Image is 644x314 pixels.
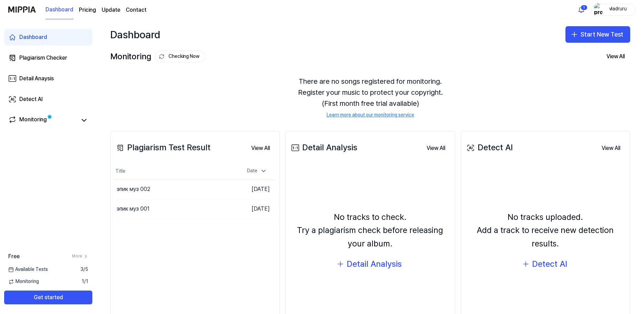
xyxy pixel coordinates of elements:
[110,68,630,127] div: There are no songs registered for monitoring. Register your music to protect your copyright. (Fir...
[80,266,88,273] span: 3 / 5
[331,256,409,272] button: Detail Analysis
[581,5,587,10] div: 1
[577,6,585,14] img: 알림
[8,252,20,261] span: Free
[327,112,414,119] a: Learn more about our monitoring service
[594,3,602,17] img: profile
[565,26,630,43] button: Start New Test
[117,205,150,213] div: эпик муз 001
[4,70,92,87] a: Detail Anaysis
[601,50,630,63] button: View All
[596,141,626,155] a: View All
[576,4,587,15] button: 알림1
[115,163,235,180] th: Title
[155,51,205,62] button: Checking Now
[4,91,92,108] a: Detect AI
[421,141,451,155] button: View All
[19,54,67,62] div: Plagiarism Checker
[126,6,146,14] a: Contact
[517,256,574,272] button: Detect AI
[19,74,54,83] div: Detail Anaysis
[421,141,451,155] a: View All
[117,185,150,193] div: эпик муз 002
[4,291,92,304] button: Get started
[79,6,96,14] a: Pricing
[19,115,47,125] div: Monitoring
[8,115,77,125] a: Monitoring
[8,278,39,285] span: Monitoring
[347,257,402,271] div: Detail Analysis
[115,141,211,154] div: Plagiarism Test Result
[290,211,450,250] div: No tracks to check. Try a plagiarism check before releasing your album.
[604,6,631,13] div: vladruru
[246,141,275,155] a: View All
[244,165,270,176] div: Date
[532,257,567,271] div: Detect AI
[19,95,43,103] div: Detect AI
[246,141,275,155] button: View All
[72,253,88,259] a: More
[110,50,205,63] div: Monitoring
[8,266,48,273] span: Available Tests
[82,278,88,285] span: 1 / 1
[235,199,276,219] td: [DATE]
[596,141,626,155] button: View All
[45,0,73,19] a: Dashboard
[19,33,47,41] div: Dashboard
[465,141,513,154] div: Detect AI
[465,211,626,250] div: No tracks uploaded. Add a track to receive new detection results.
[235,180,276,199] td: [DATE]
[4,50,92,66] a: Plagiarism Checker
[102,6,120,14] a: Update
[4,29,92,45] a: Dashboard
[290,141,357,154] div: Detail Analysis
[592,4,636,16] button: profilevladruru
[110,26,160,43] div: Dashboard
